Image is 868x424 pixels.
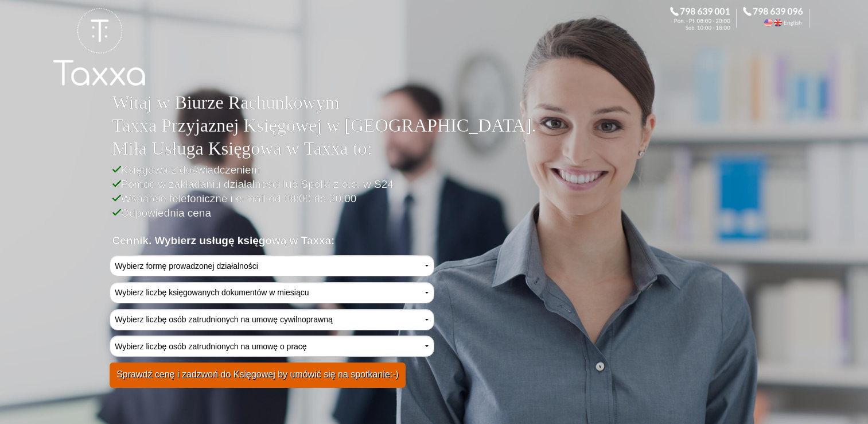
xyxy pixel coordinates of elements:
[112,91,748,163] h1: Witaj w Biurze Rachunkowym Taxxa Przyjaznej Księgowej w [GEOGRAPHIC_DATA]. Miła Usługa Księgowa w...
[112,163,748,248] h2: Księgowa z doświadczeniem Pomoc w zakładaniu działalności lub Spółki z o.o. w S24 Wsparcie telefo...
[112,234,335,246] b: Cennik. Wybierz usługę księgową w Taxxa:
[670,7,743,30] div: Zadzwoń do Księgowej. 798 639 001
[110,255,434,395] div: Cennik Usług Księgowych Przyjaznej Księgowej w Biurze Rachunkowym Taxxa
[743,7,816,30] div: Call the Accountant. 798 639 096
[110,363,406,388] button: Sprawdź cenę i zadzwoń do Księgowej by umówić się na spotkanie:-)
